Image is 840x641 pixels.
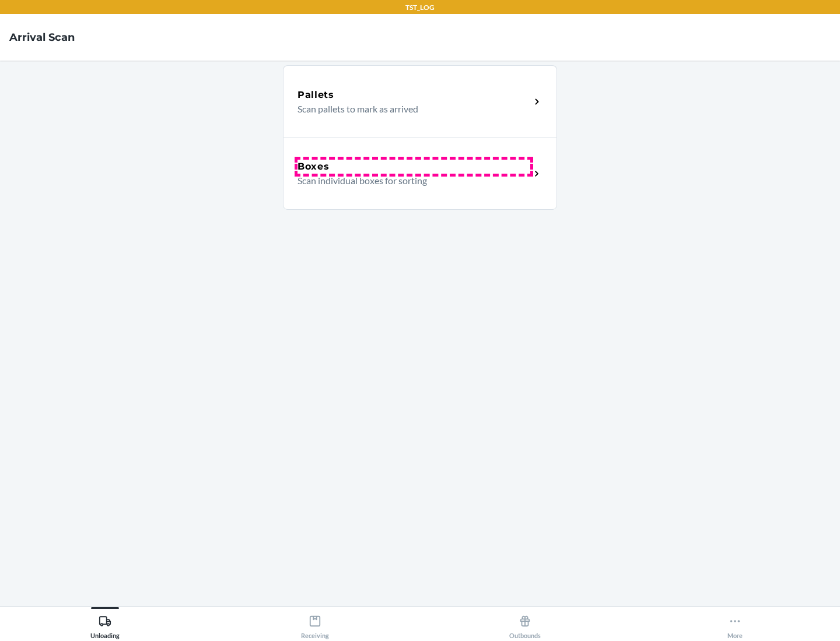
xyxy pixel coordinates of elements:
[210,607,420,639] button: Receiving
[301,610,329,639] div: Receiving
[297,160,330,174] h5: Boxes
[405,2,435,13] p: TST_LOG
[509,610,541,639] div: Outbounds
[630,607,840,639] button: More
[727,610,743,639] div: More
[9,30,75,45] h4: Arrival Scan
[297,174,521,188] p: Scan individual boxes for sorting
[297,88,334,102] h5: Pallets
[90,610,120,639] div: Unloading
[420,607,630,639] button: Outbounds
[283,138,557,210] a: BoxesScan individual boxes for sorting
[297,102,521,116] p: Scan pallets to mark as arrived
[283,65,557,138] a: PalletsScan pallets to mark as arrived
